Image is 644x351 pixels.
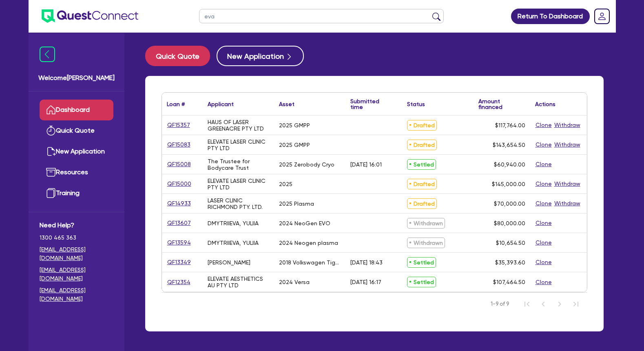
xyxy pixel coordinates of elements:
input: Search by name, application ID or mobile number... [199,9,444,23]
div: ELEVATE LASER CLINIC PTY LTD [208,178,269,191]
button: New Application [217,46,304,66]
span: Settled [407,159,436,170]
a: QF15000 [167,179,192,189]
span: Withdrawn [407,238,445,248]
div: ELEVATE AESTHETICS AU PTY LTD [208,275,269,289]
button: Clone [535,140,552,149]
span: 1-9 of 9 [491,300,509,308]
img: resources [46,167,56,177]
img: training [46,188,56,198]
div: HAUS OF LASER GREENACRE PTY LTD [208,119,269,132]
button: Last Page [568,296,584,312]
div: 2025 Plasma [279,200,314,207]
span: $117,764.00 [495,122,525,129]
button: Quick Quote [145,46,210,66]
div: Asset [279,101,294,107]
div: Status [407,101,425,107]
a: Dropdown toggle [591,6,613,27]
div: [DATE] 18:43 [350,259,383,266]
a: QF13594 [167,238,191,247]
span: $80,000.00 [494,220,525,227]
a: Resources [40,162,113,183]
button: Withdraw [554,120,581,130]
button: Withdraw [554,179,581,189]
button: Clone [535,258,552,267]
a: [EMAIL_ADDRESS][DOMAIN_NAME] [40,286,113,303]
div: 2024 Neogen plasma [279,240,338,246]
div: LASER CLINIC RICHMOND PTY. LTD. [208,197,269,210]
a: Dashboard [40,100,113,120]
div: DMYTRIIEVA, YULIIA [208,240,259,246]
span: 1300 465 363 [40,233,113,242]
div: 2024 NeoGen EVO [279,220,330,227]
button: Withdraw [554,199,581,208]
a: [EMAIL_ADDRESS][DOMAIN_NAME] [40,266,113,283]
span: Settled [407,277,436,287]
a: Training [40,183,113,204]
button: Previous Page [535,296,551,312]
a: QF13349 [167,258,191,267]
span: Need Help? [40,220,113,230]
a: Quick Quote [40,120,113,141]
img: quick-quote [46,126,56,136]
button: Clone [535,278,552,287]
div: 2025 [279,181,292,187]
span: Drafted [407,120,437,131]
span: $70,000.00 [494,200,525,207]
a: QF15008 [167,160,191,169]
img: icon-menu-close [40,47,55,62]
div: Loan # [167,101,185,107]
div: 2024 Versa [279,279,310,285]
button: Withdraw [554,140,581,149]
div: [DATE] 16:01 [350,161,382,168]
span: Settled [407,257,436,268]
span: Drafted [407,198,437,209]
span: $35,393.60 [495,259,525,266]
div: 2018 Volkswagen Tiguan [279,259,341,266]
button: Clone [535,179,552,189]
a: New Application [40,141,113,162]
a: [EMAIL_ADDRESS][DOMAIN_NAME] [40,245,113,262]
a: QF13607 [167,218,191,228]
button: Clone [535,199,552,208]
a: QF14933 [167,199,191,208]
button: Clone [535,218,552,228]
span: Withdrawn [407,218,445,229]
span: Welcome [PERSON_NAME] [38,73,115,83]
div: 2025 Zerobody Cryo [279,161,334,168]
div: Actions [535,101,555,107]
span: $143,654.50 [493,142,525,148]
span: Drafted [407,140,437,150]
a: QF12354 [167,278,191,287]
div: [DATE] 16:17 [350,279,381,285]
div: [PERSON_NAME] [208,259,250,266]
span: Drafted [407,179,437,189]
span: $107,464.50 [493,279,525,285]
img: new-application [46,147,56,156]
div: DMYTRIIEVA, YULIIA [208,220,259,227]
div: 2025 GMPP [279,142,310,148]
button: Clone [535,120,552,130]
a: QF15083 [167,140,191,149]
a: Quick Quote [145,46,217,66]
span: $145,000.00 [492,181,525,187]
div: Applicant [208,101,234,107]
div: Amount financed [478,98,525,110]
div: ELEVATE LASER CLINIC PTY LTD [208,138,269,151]
button: First Page [519,296,535,312]
button: Clone [535,238,552,247]
button: Clone [535,160,552,169]
div: The Trustee for Bodycare Trust [208,158,269,171]
button: Next Page [551,296,568,312]
span: $10,654.50 [496,240,525,246]
a: QF15357 [167,120,190,130]
img: quest-connect-logo-blue [42,9,138,23]
span: $60,940.00 [494,161,525,168]
a: Return To Dashboard [511,9,590,24]
div: Submitted time [350,98,390,110]
div: 2025 GMPP [279,122,310,129]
